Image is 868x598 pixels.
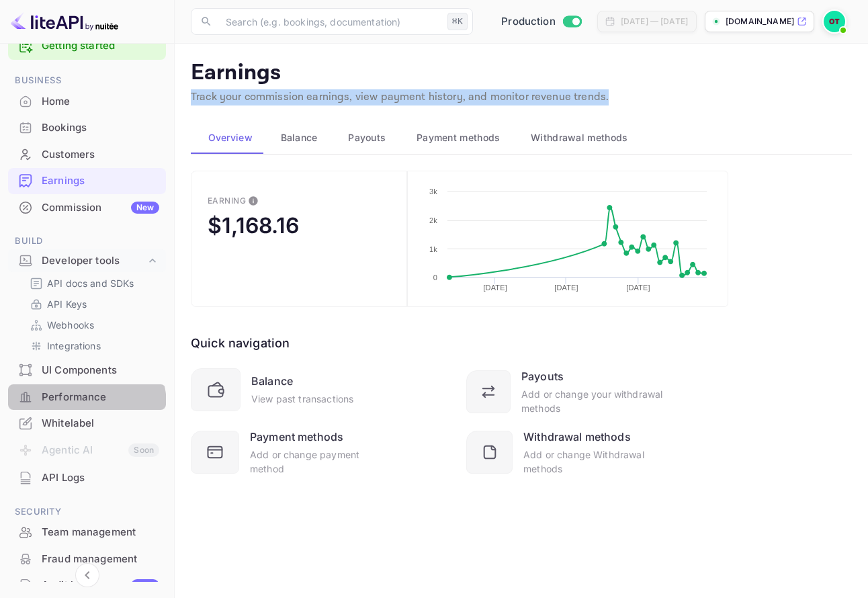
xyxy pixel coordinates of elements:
[30,276,155,290] a: API docs and SDKs
[42,253,146,269] div: Developer tools
[243,190,264,212] button: This is the amount of confirmed commission that will be paid to you on the next scheduled deposit
[8,115,166,140] a: Bookings
[521,368,564,384] div: Payouts
[626,284,650,292] text: [DATE]
[30,339,155,353] a: Integrations
[42,200,159,216] div: Commission
[8,142,166,167] a: Customers
[429,245,437,253] text: 1k
[429,187,437,196] text: 3k
[191,334,290,352] div: Quick navigation
[47,276,134,290] p: API docs and SDKs
[496,14,587,30] div: Switch to Sandbox mode
[483,284,507,292] text: [DATE]
[554,284,578,292] text: [DATE]
[42,94,159,110] div: Home
[24,315,161,335] div: Webhooks
[75,563,99,587] button: Collapse navigation
[42,470,159,486] div: API Logs
[429,216,437,224] text: 2k
[8,89,166,114] a: Home
[433,273,437,282] text: 0
[8,168,166,194] div: Earnings
[42,38,159,54] a: Getting started
[8,572,166,597] a: Audit logsNew
[8,195,166,220] a: CommissionNew
[250,429,343,445] div: Payment methods
[523,429,631,445] div: Withdrawal methods
[521,387,664,415] div: Add or change your withdrawal methods
[8,546,166,572] div: Fraud management
[42,525,159,540] div: Team management
[8,519,166,544] a: Team management
[42,416,159,431] div: Whitelabel
[191,122,852,154] div: scrollable auto tabs example
[42,120,159,136] div: Bookings
[8,546,166,571] a: Fraud management
[523,447,664,476] div: Add or change Withdrawal methods
[42,147,159,163] div: Customers
[47,318,94,332] p: Webhooks
[8,519,166,546] div: Team management
[218,8,442,35] input: Search (e.g. bookings, documentation)
[47,297,87,311] p: API Keys
[8,411,166,437] div: Whitelabel
[8,465,166,490] a: API Logs
[8,357,166,384] div: UI Components
[42,173,159,189] div: Earnings
[501,14,556,30] span: Production
[447,13,468,30] div: ⌘K
[191,89,852,105] p: Track your commission earnings, view payment history, and monitor revenue trends.
[131,202,159,214] div: New
[348,130,386,146] span: Payouts
[208,196,246,206] div: Earning
[8,142,166,168] div: Customers
[251,392,353,406] div: View past transactions
[30,297,155,311] a: API Keys
[417,130,501,146] span: Payment methods
[208,130,253,146] span: Overview
[30,318,155,332] a: Webhooks
[621,15,688,28] div: [DATE] — [DATE]
[42,390,159,405] div: Performance
[8,73,166,88] span: Business
[531,130,627,146] span: Withdrawal methods
[824,11,845,32] img: Oussama Tali
[8,357,166,382] a: UI Components
[8,115,166,141] div: Bookings
[8,505,166,519] span: Security
[42,552,159,567] div: Fraud management
[250,447,388,476] div: Add or change payment method
[726,15,794,28] p: [DOMAIN_NAME]
[191,60,852,87] p: Earnings
[8,195,166,221] div: CommissionNew
[8,384,166,411] div: Performance
[131,579,159,591] div: New
[47,339,101,353] p: Integrations
[24,336,161,355] div: Integrations
[24,273,161,293] div: API docs and SDKs
[8,89,166,115] div: Home
[8,384,166,409] a: Performance
[42,578,159,593] div: Audit logs
[42,363,159,378] div: UI Components
[8,32,166,60] div: Getting started
[191,171,407,307] button: EarningThis is the amount of confirmed commission that will be paid to you on the next scheduled ...
[8,465,166,491] div: API Logs
[281,130,318,146] span: Balance
[251,373,293,389] div: Balance
[8,234,166,249] span: Build
[24,294,161,314] div: API Keys
[8,411,166,435] a: Whitelabel
[8,249,166,273] div: Developer tools
[8,168,166,193] a: Earnings
[11,11,118,32] img: LiteAPI logo
[208,212,299,239] div: $1,168.16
